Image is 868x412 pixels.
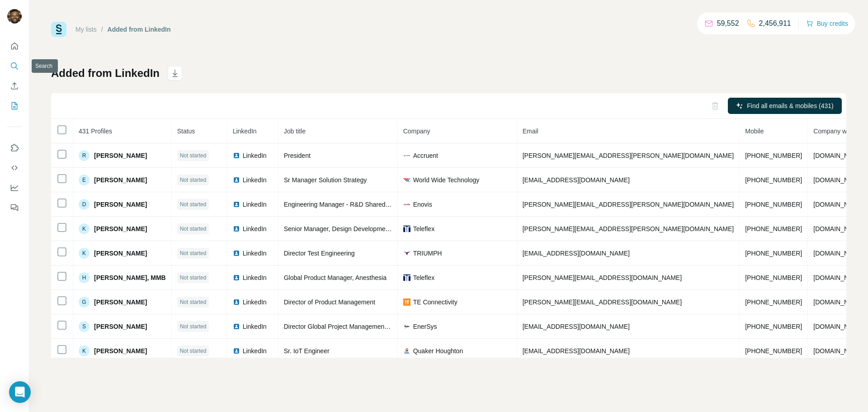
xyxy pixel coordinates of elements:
span: [DOMAIN_NAME] [813,250,864,257]
span: [PERSON_NAME] [94,200,147,209]
span: [PHONE_NUMBER] [745,152,802,159]
span: [DOMAIN_NAME] [813,347,864,355]
span: Email [523,128,538,135]
span: LinkedIn [243,322,267,331]
span: LinkedIn [243,224,267,233]
span: Status [177,128,195,135]
span: [PHONE_NUMBER] [745,274,802,281]
span: [EMAIL_ADDRESS][DOMAIN_NAME] [523,250,630,257]
p: 59,552 [717,18,739,29]
span: [PERSON_NAME][EMAIL_ADDRESS][PERSON_NAME][DOMAIN_NAME] [523,225,734,232]
span: [PHONE_NUMBER] [745,323,802,330]
img: company-logo [403,298,410,306]
img: company-logo [403,201,410,208]
span: [PHONE_NUMBER] [745,250,802,257]
button: Feedback [7,199,22,216]
img: Surfe Logo [51,22,66,37]
span: [PERSON_NAME] [94,249,147,258]
span: [PHONE_NUMBER] [745,176,802,184]
img: LinkedIn logo [233,250,240,257]
span: [PHONE_NUMBER] [745,298,802,306]
span: [DOMAIN_NAME] [813,225,864,232]
span: [DOMAIN_NAME] [813,176,864,184]
img: LinkedIn logo [233,298,240,306]
button: Buy credits [806,17,848,30]
span: TE Connectivity [413,298,458,307]
img: LinkedIn logo [233,347,240,355]
span: LinkedIn [243,298,267,307]
img: LinkedIn logo [233,152,240,159]
span: Find all emails & mobiles (431) [747,101,833,110]
p: 2,456,911 [759,18,791,29]
div: K [79,248,90,259]
span: Sr Manager Solution Strategy [284,176,367,184]
span: Teleflex [413,224,434,233]
div: K [79,223,90,234]
span: [EMAIL_ADDRESS][DOMAIN_NAME] [523,323,630,330]
span: TRIUMPH [413,249,442,258]
button: Find all emails & mobiles (431) [728,98,842,114]
button: Enrich CSV [7,78,22,94]
img: Avatar [7,9,22,24]
span: [PERSON_NAME] [94,151,147,160]
span: LinkedIn [243,249,267,258]
img: company-logo [403,225,410,232]
div: S [79,321,90,332]
div: K [79,346,90,356]
span: [DOMAIN_NAME] [813,274,864,281]
span: LinkedIn [233,128,257,135]
li: / [101,25,103,34]
span: [PERSON_NAME][EMAIL_ADDRESS][DOMAIN_NAME] [523,274,682,281]
span: Job title [284,128,306,135]
div: R [79,150,90,161]
span: [PERSON_NAME] [94,346,147,355]
button: Search [7,58,22,74]
div: D [79,199,90,210]
span: Not started [180,249,207,257]
span: LinkedIn [243,346,267,355]
button: Quick start [7,38,22,54]
img: company-logo [403,250,410,257]
span: 431 Profiles [79,128,112,135]
span: Quaker Houghton [413,346,463,355]
div: Added from LinkedIn [108,25,171,34]
img: company-logo [403,176,410,184]
span: [PERSON_NAME] [94,175,147,185]
a: My lists [75,26,97,33]
span: [PERSON_NAME][EMAIL_ADDRESS][PERSON_NAME][DOMAIN_NAME] [523,152,734,159]
span: Not started [180,200,207,208]
span: Sr. IoT Engineer [284,347,330,355]
span: Not started [180,274,207,282]
span: EnerSys [413,322,437,331]
span: [PHONE_NUMBER] [745,201,802,208]
img: LinkedIn logo [233,323,240,330]
span: Director Test Engineering [284,250,355,257]
span: Mobile [745,128,764,135]
span: Company website [813,128,863,135]
h1: Added from LinkedIn [51,66,160,81]
button: Dashboard [7,180,22,196]
img: LinkedIn logo [233,176,240,184]
span: Company [403,128,430,135]
span: [EMAIL_ADDRESS][DOMAIN_NAME] [523,176,630,184]
span: [PERSON_NAME] [94,298,147,307]
img: company-logo [403,274,410,281]
button: Use Surfe API [7,160,22,176]
img: company-logo [403,347,410,355]
span: Director of Product Management [284,298,375,306]
span: Teleflex [413,273,434,282]
span: [PHONE_NUMBER] [745,225,802,232]
span: Global Product Manager, Anesthesia [284,274,387,281]
span: [PERSON_NAME] [94,322,147,331]
span: [PERSON_NAME][EMAIL_ADDRESS][DOMAIN_NAME] [523,298,682,306]
span: Not started [180,298,207,306]
span: Not started [180,176,207,184]
span: Not started [180,152,207,160]
span: LinkedIn [243,151,267,160]
span: Accruent [413,151,438,160]
span: Not started [180,225,207,233]
span: World Wide Technology [413,175,480,185]
span: [DOMAIN_NAME] [813,323,864,330]
span: Enovis [413,200,432,209]
span: [DOMAIN_NAME] [813,298,864,306]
